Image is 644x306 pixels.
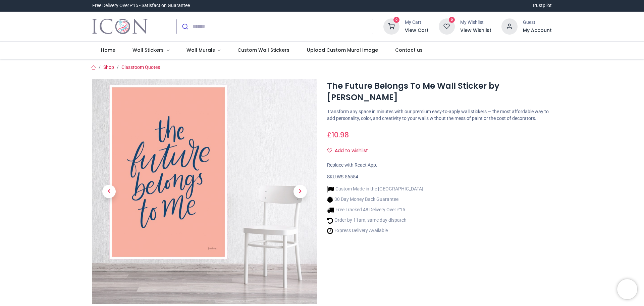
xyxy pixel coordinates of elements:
p: Transform any space in minutes with our premium easy-to-apply wall stickers — the most affordable... [327,108,552,122]
div: Replace with React App. [327,162,552,169]
div: My Cart [405,19,429,26]
a: Next [283,113,317,270]
a: 0 [383,23,399,29]
span: Next [293,185,307,198]
span: 10.98 [332,130,349,140]
li: Order by 11am, same day dispatch [327,217,423,224]
span: £ [327,130,349,140]
a: Classroom Quotes [121,64,160,70]
span: Home [101,47,115,53]
a: 0 [439,23,455,29]
a: View Cart [405,27,429,34]
iframe: Brevo live chat [617,279,637,299]
a: Previous [92,113,126,270]
li: Custom Made in the [GEOGRAPHIC_DATA] [327,186,423,193]
div: Guest [523,19,552,26]
img: The Future Belongs To Me Wall Sticker by Becky Thorns [92,79,317,304]
span: WS-56554 [337,174,358,179]
li: 30 Day Money Back Guarantee [327,196,423,203]
div: SKU: [327,174,552,180]
a: Logo of Icon Wall Stickers [92,17,148,36]
span: Upload Custom Mural Image [307,47,378,53]
span: Contact us [395,47,423,53]
button: Add to wishlistAdd to wishlist [327,145,374,157]
button: Submit [177,19,193,34]
sup: 0 [449,17,455,23]
span: Custom Wall Stickers [237,47,289,53]
a: Wall Murals [178,42,229,59]
a: Wall Stickers [124,42,178,59]
div: Free Delivery Over £15 - Satisfaction Guarantee [92,2,190,9]
i: Add to wishlist [327,148,332,153]
li: Free Tracked 48 Delivery Over £15 [327,207,423,214]
li: Express Delivery Available [327,227,423,234]
div: My Wishlist [460,19,491,26]
img: Icon Wall Stickers [92,17,148,36]
span: Wall Murals [186,47,215,53]
a: Trustpilot [532,2,552,9]
sup: 0 [393,17,400,23]
a: View Wishlist [460,27,491,34]
h1: The Future Belongs To Me Wall Sticker by [PERSON_NAME] [327,80,552,103]
span: Wall Stickers [132,47,164,53]
a: My Account [523,27,552,34]
a: Shop [103,64,114,70]
span: Previous [102,185,116,198]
